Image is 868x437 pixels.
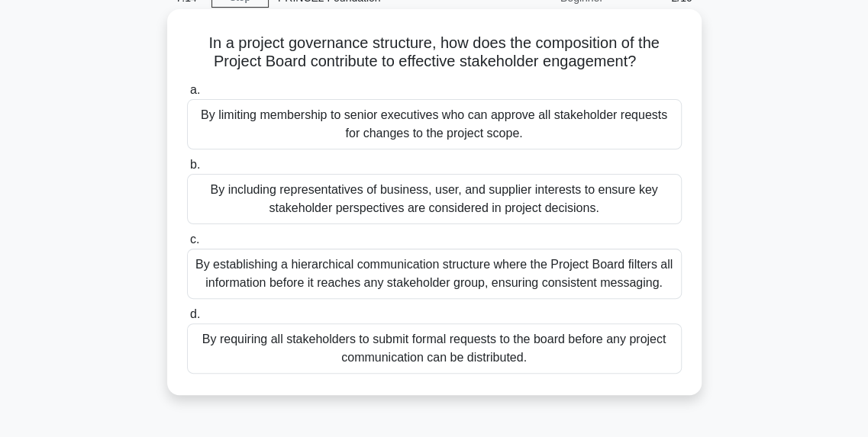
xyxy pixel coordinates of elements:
[187,99,682,149] div: By limiting membership to senior executives who can approve all stakeholder requests for changes ...
[190,83,200,96] span: a.
[187,174,682,224] div: By including representatives of business, user, and supplier interests to ensure key stakeholder ...
[187,323,682,374] div: By requiring all stakeholders to submit formal requests to the board before any project communica...
[190,158,200,171] span: b.
[186,34,683,72] h5: In a project governance structure, how does the composition of the Project Board contribute to ef...
[190,307,200,320] span: d.
[187,249,682,299] div: By establishing a hierarchical communication structure where the Project Board filters all inform...
[190,233,199,246] span: c.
